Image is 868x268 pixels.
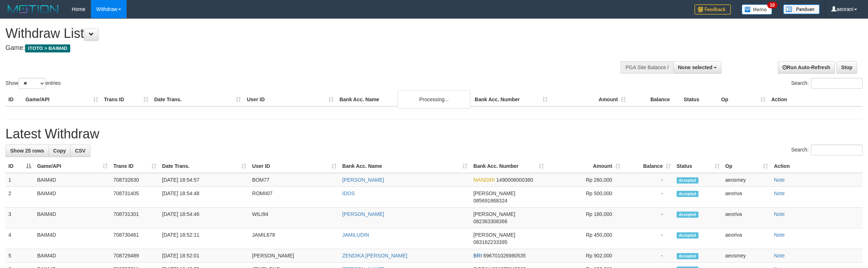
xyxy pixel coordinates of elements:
[111,173,159,187] td: 708732830
[550,93,629,106] th: Amount
[5,159,34,173] th: ID: activate to sort column descending
[483,253,526,259] span: Copy 696701026980535 to clipboard
[791,145,863,155] label: Search:
[774,253,785,259] a: Note
[249,159,339,173] th: User ID: activate to sort column ascending
[159,187,250,208] td: [DATE] 18:54:48
[111,228,159,249] td: 708730461
[774,211,785,217] a: Note
[473,218,507,224] span: Copy 082363308366 to clipboard
[34,159,111,173] th: Game/API: activate to sort column ascending
[778,61,835,74] a: Run Auto-Refresh
[75,148,85,154] span: CSV
[5,249,34,263] td: 5
[151,93,244,106] th: Date Trans.
[722,159,771,173] th: Op: activate to sort column ascending
[5,187,34,208] td: 2
[547,173,623,187] td: Rp 260,000
[767,2,777,8] span: 10
[722,249,771,263] td: aeosmey
[473,239,507,245] span: Copy 083162233395 to clipboard
[694,4,731,15] img: Feedback.jpg
[623,173,674,187] td: -
[101,93,151,106] th: Trans ID
[5,4,61,15] img: MOTION_logo.png
[774,177,785,183] a: Note
[473,253,482,259] span: BRI
[342,253,407,259] a: ZENDIKA [PERSON_NAME]
[470,159,547,173] th: Bank Acc. Number: activate to sort column ascending
[342,190,355,196] a: IDOS
[5,127,863,141] h1: Latest Withdraw
[623,208,674,228] td: -
[771,159,863,173] th: Action
[623,187,674,208] td: -
[342,211,384,217] a: [PERSON_NAME]
[34,249,111,263] td: BAIM4D
[18,78,45,89] select: Showentries
[677,177,698,184] span: Accepted
[783,4,820,14] img: panduan.png
[811,78,863,89] input: Search:
[159,228,250,249] td: [DATE] 18:52:11
[722,187,771,208] td: aeoriva
[496,177,533,183] span: Copy 1490006000360 to clipboard
[472,93,550,106] th: Bank Acc. Number
[547,159,623,173] th: Amount: activate to sort column ascending
[159,173,250,187] td: [DATE] 18:54:57
[249,187,339,208] td: ROMII07
[623,159,674,173] th: Balance: activate to sort column ascending
[473,177,495,183] span: MANDIRI
[5,208,34,228] td: 3
[678,64,713,70] span: None selected
[111,249,159,263] td: 708729489
[836,61,857,74] a: Stop
[34,208,111,228] td: BAIM4D
[249,228,339,249] td: JAMIL678
[681,93,718,106] th: Status
[623,249,674,263] td: -
[48,145,71,157] a: Copy
[70,145,90,157] a: CSV
[111,159,159,173] th: Trans ID: activate to sort column ascending
[34,187,111,208] td: BAIM4D
[547,208,623,228] td: Rp 180,000
[398,90,470,109] div: Processing...
[768,93,863,106] th: Action
[673,61,722,74] button: None selected
[34,173,111,187] td: BAIM4D
[5,26,572,41] h1: Withdraw List
[25,44,70,52] span: ITOTO > BAIM4D
[473,190,515,196] span: [PERSON_NAME]
[111,187,159,208] td: 708731405
[159,249,250,263] td: [DATE] 18:52:01
[159,159,250,173] th: Date Trans.: activate to sort column ascending
[249,208,339,228] td: WILI94
[249,173,339,187] td: BOM77
[23,93,101,106] th: Game/API
[718,93,768,106] th: Op
[159,208,250,228] td: [DATE] 18:54:46
[111,208,159,228] td: 708731301
[473,211,515,217] span: [PERSON_NAME]
[5,145,49,157] a: Show 25 rows
[623,228,674,249] td: -
[621,61,673,74] div: PGA Site Balance /
[5,93,23,106] th: ID
[774,232,785,238] a: Note
[677,232,698,239] span: Accepted
[674,159,722,173] th: Status: activate to sort column ascending
[473,232,515,238] span: [PERSON_NAME]
[5,78,61,89] label: Show entries
[547,249,623,263] td: Rp 902,000
[722,173,771,187] td: aeosmey
[342,232,369,238] a: JAMILUDIN
[722,228,771,249] td: aeoriva
[677,191,698,197] span: Accepted
[722,208,771,228] td: aeoriva
[10,148,44,154] span: Show 25 rows
[337,93,472,106] th: Bank Acc. Name
[547,228,623,249] td: Rp 450,000
[742,4,772,15] img: Button%20Memo.svg
[34,228,111,249] td: BAIM4D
